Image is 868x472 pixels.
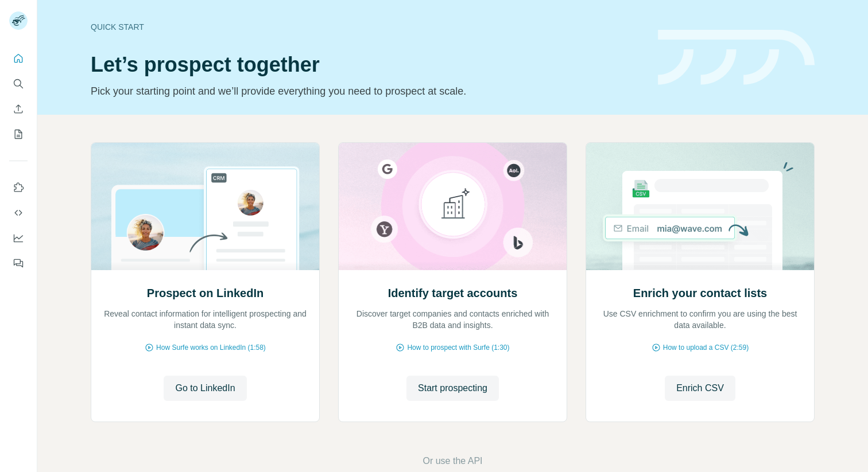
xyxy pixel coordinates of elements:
h2: Enrich your contact lists [633,285,767,301]
p: Reveal contact information for intelligent prospecting and instant data sync. [103,308,308,331]
button: Enrich CSV [9,99,28,119]
img: Prospect on LinkedIn [91,143,320,270]
button: Quick start [9,48,28,69]
button: Use Surfe on LinkedIn [9,177,28,198]
p: Use CSV enrichment to confirm you are using the best data available. [598,308,803,331]
button: Search [9,73,28,94]
button: Use Surfe API [9,202,28,223]
p: Pick your starting point and we’ll provide everything you need to prospect at scale. [91,83,644,99]
button: Dashboard [9,228,28,248]
h1: Let’s prospect together [91,53,644,76]
button: My lists [9,124,28,145]
img: Identify target accounts [338,143,567,270]
p: Discover target companies and contacts enriched with B2B data and insights. [350,308,555,331]
div: Quick start [91,21,644,33]
span: How to prospect with Surfe (1:30) [407,342,509,353]
button: Enrich CSV [665,376,735,401]
span: Enrich CSV [676,381,724,395]
button: Feedback [9,253,28,274]
h2: Prospect on LinkedIn [147,285,263,301]
button: Start prospecting [406,376,499,401]
span: How to upload a CSV (2:59) [663,342,749,353]
button: Or use the API [423,454,482,468]
img: banner [658,30,815,85]
img: Enrich your contact lists [586,143,815,270]
span: Start prospecting [418,381,487,395]
h2: Identify target accounts [388,285,518,301]
span: Go to LinkedIn [175,381,235,395]
button: Go to LinkedIn [164,376,246,401]
span: How Surfe works on LinkedIn (1:58) [156,342,266,353]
